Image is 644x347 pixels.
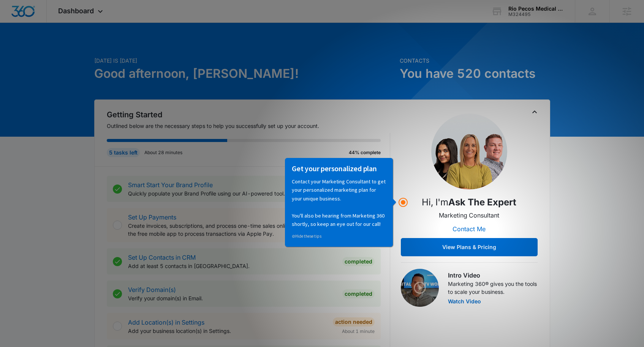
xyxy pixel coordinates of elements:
p: About 28 minutes [144,149,182,156]
p: [DATE] is [DATE] [94,57,395,65]
p: Contact your Marketing Consultant to get your personalized marketing plan for your unique busines... [8,19,102,70]
button: Contact Me [445,220,493,238]
a: Set Up Payments [128,213,176,221]
p: Outlined below are the necessary steps to help you successfully set up your account. [107,122,390,130]
div: Completed [342,289,375,298]
a: Smart Start Your Brand Profile [128,181,213,189]
p: Marketing 360® gives you the tools to scale your business. [448,280,538,296]
button: Watch Video [448,299,481,304]
h2: Getting Started [107,109,390,120]
p: Hi, I'm [422,196,516,209]
a: Hide these tips [8,76,38,81]
div: Action Needed [333,317,375,326]
p: Quickly populate your Brand Profile using our AI-powered tool. [128,189,336,197]
a: Add Location(s) in Settings [128,319,204,326]
span: ⊘ [8,76,11,81]
p: Add at least 5 contacts in [GEOGRAPHIC_DATA]. [128,262,336,270]
p: Add your business location(s) in Settings. [128,327,327,335]
button: Toggle Collapse [530,107,539,117]
a: Verify Domain(s) [128,286,176,293]
a: Set Up Contacts in CRM [128,254,196,261]
div: 5 tasks left [107,148,140,157]
p: 44% complete [349,149,381,156]
strong: Ask the Expert [448,197,516,208]
p: Marketing Consultant [439,211,499,220]
div: account id [508,12,564,17]
p: Create invoices, subscriptions, and process one-time sales online. Download the free mobile app t... [128,222,327,238]
p: Verify your domain(s) in Email. [128,294,336,302]
h3: Get your personalized plan [8,6,102,16]
img: Intro Video [401,269,439,307]
div: account name [508,6,564,12]
img: Ask the Expert [431,114,507,189]
p: Contacts [400,57,550,65]
button: View Plans & Pricing [401,238,538,256]
div: Completed [342,257,375,266]
span: Dashboard [58,7,94,15]
h1: Good afternoon, [PERSON_NAME]! [94,65,395,83]
h1: You have 520 contacts [400,65,550,83]
h3: Intro Video [448,271,538,280]
span: About 1 minute [342,328,375,335]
